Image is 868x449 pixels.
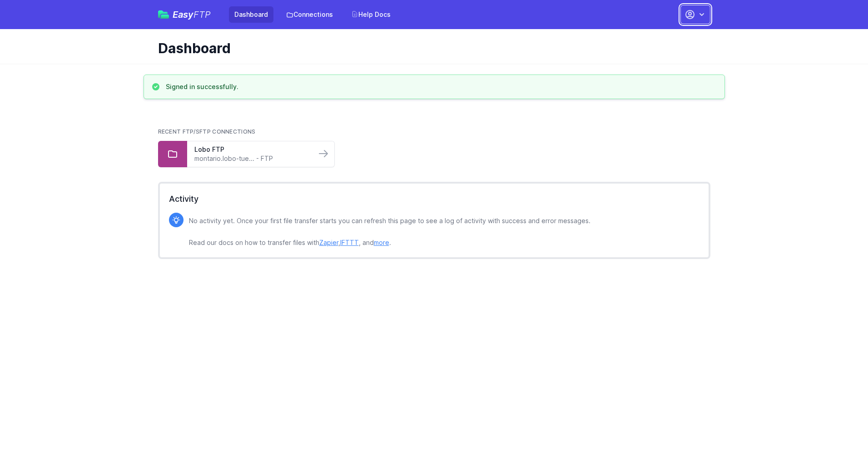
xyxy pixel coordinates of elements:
span: Easy [173,10,211,19]
img: easyftp_logo.png [158,10,169,19]
a: Help Docs [346,6,396,23]
h2: Recent FTP/SFTP Connections [158,128,710,135]
a: Zapier [319,239,338,246]
a: IFTTT [340,239,359,246]
a: more [374,239,389,246]
h3: Signed in successfully. [166,82,238,91]
a: Dashboard [229,6,273,23]
h1: Dashboard [158,40,703,56]
a: Connections [281,6,338,23]
p: No activity yet. Once your first file transfer starts you can refresh this page to see a log of a... [189,215,590,248]
iframe: Drift Widget Chat Controller [823,404,857,438]
a: Lobo FTP [194,145,309,154]
a: EasyFTP [158,10,211,19]
span: FTP [193,9,211,20]
h2: Activity [169,193,699,205]
a: montario.lobo-tue... - FTP [194,154,309,163]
